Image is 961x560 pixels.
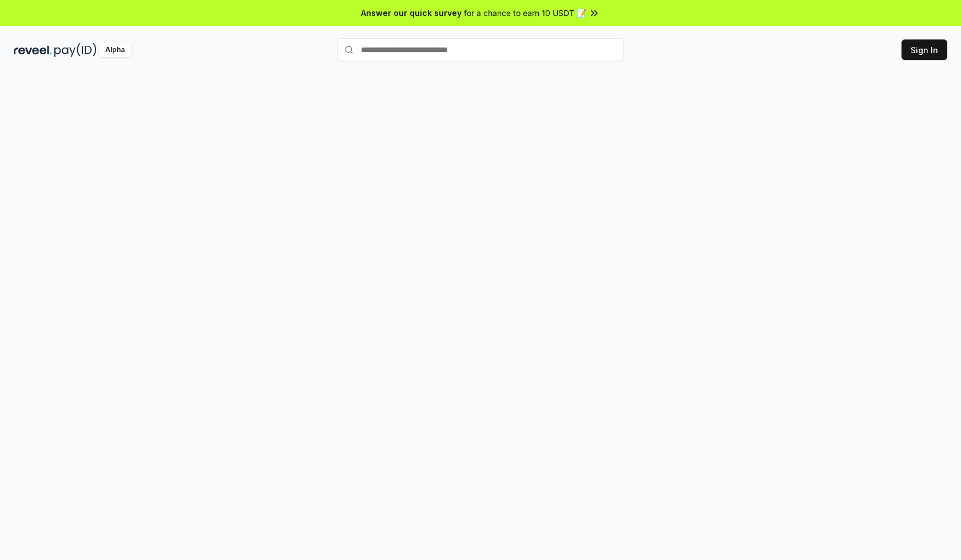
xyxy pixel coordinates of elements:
[99,43,131,57] div: Alpha
[54,43,97,57] img: pay_id
[361,7,462,19] span: Answer our quick survey
[902,39,947,60] button: Sign In
[14,43,52,57] img: reveel_dark
[464,7,586,19] span: for a chance to earn 10 USDT 📝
